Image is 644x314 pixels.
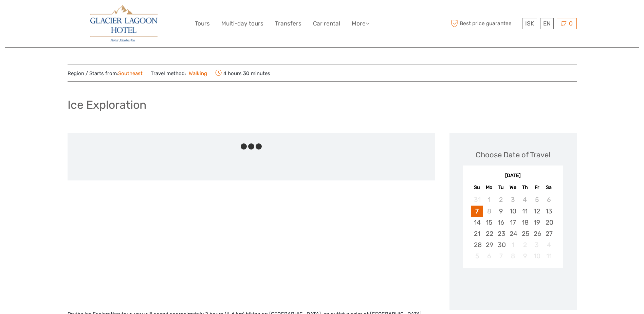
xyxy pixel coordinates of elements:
[68,98,146,112] h1: Ice Exploration
[525,20,534,27] span: ISK
[483,206,495,217] div: Not available Monday, September 8th, 2025
[483,194,495,205] div: Not available Monday, September 1st, 2025
[519,194,531,205] div: Not available Thursday, September 4th, 2025
[531,194,543,205] div: Not available Friday, September 5th, 2025
[215,68,270,78] span: 4 hours 30 minutes
[531,228,543,239] div: Choose Friday, September 26th, 2025
[151,68,207,78] span: Travel method:
[507,217,519,228] div: Choose Wednesday, September 17th, 2025
[495,250,507,262] div: Not available Tuesday, October 7th, 2025
[483,183,495,192] div: Mo
[495,194,507,205] div: Not available Tuesday, September 2nd, 2025
[507,206,519,217] div: Choose Wednesday, September 10th, 2025
[483,217,495,228] div: Choose Monday, September 15th, 2025
[471,183,483,192] div: Su
[531,217,543,228] div: Choose Friday, September 19th, 2025
[471,250,483,262] div: Not available Sunday, October 5th, 2025
[495,183,507,192] div: Tu
[483,228,495,239] div: Choose Monday, September 22nd, 2025
[519,228,531,239] div: Choose Thursday, September 25th, 2025
[495,206,507,217] div: Choose Tuesday, September 9th, 2025
[495,228,507,239] div: Choose Tuesday, September 23rd, 2025
[507,239,519,250] div: Not available Wednesday, October 1st, 2025
[519,206,531,217] div: Choose Thursday, September 11th, 2025
[519,239,531,250] div: Not available Thursday, October 2nd, 2025
[511,286,515,290] div: Loading...
[118,70,143,76] a: Southeast
[507,228,519,239] div: Choose Wednesday, September 24th, 2025
[352,19,369,29] a: More
[531,183,543,192] div: Fr
[68,70,143,77] span: Region / Starts from:
[221,19,263,29] a: Multi-day tours
[507,250,519,262] div: Not available Wednesday, October 8th, 2025
[195,19,210,29] a: Tours
[568,20,574,27] span: 0
[507,183,519,192] div: We
[519,217,531,228] div: Choose Thursday, September 18th, 2025
[186,70,207,76] a: Walking
[543,217,555,228] div: Choose Saturday, September 20th, 2025
[543,206,555,217] div: Choose Saturday, September 13th, 2025
[531,250,543,262] div: Not available Friday, October 10th, 2025
[476,150,550,160] div: Choose Date of Travel
[543,228,555,239] div: Choose Saturday, September 27th, 2025
[313,19,340,29] a: Car rental
[531,239,543,250] div: Not available Friday, October 3rd, 2025
[483,239,495,250] div: Choose Monday, September 29th, 2025
[507,194,519,205] div: Not available Wednesday, September 3rd, 2025
[543,239,555,250] div: Not available Saturday, October 4th, 2025
[531,206,543,217] div: Choose Friday, September 12th, 2025
[471,217,483,228] div: Choose Sunday, September 14th, 2025
[471,194,483,205] div: Not available Sunday, August 31st, 2025
[471,239,483,250] div: Choose Sunday, September 28th, 2025
[449,18,520,29] span: Best price guarantee
[519,250,531,262] div: Not available Thursday, October 9th, 2025
[483,250,495,262] div: Not available Monday, October 6th, 2025
[471,206,483,217] div: Choose Sunday, September 7th, 2025
[543,194,555,205] div: Not available Saturday, September 6th, 2025
[519,183,531,192] div: Th
[543,250,555,262] div: Not available Saturday, October 11th, 2025
[275,19,301,29] a: Transfers
[543,183,555,192] div: Sa
[463,172,563,179] div: [DATE]
[471,228,483,239] div: Choose Sunday, September 21st, 2025
[90,5,158,42] img: 2790-86ba44ba-e5e5-4a53-8ab7-28051417b7bc_logo_big.jpg
[540,18,554,29] div: EN
[495,217,507,228] div: Choose Tuesday, September 16th, 2025
[465,194,561,262] div: month 2025-09
[495,239,507,250] div: Choose Tuesday, September 30th, 2025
